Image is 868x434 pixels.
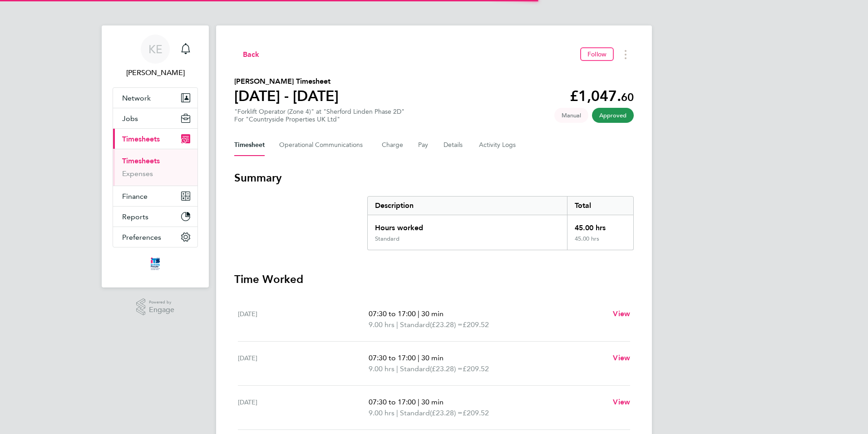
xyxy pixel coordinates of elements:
[592,108,634,123] span: This timesheet has been approved.
[613,397,630,408] a: View
[243,49,260,60] span: Back
[367,196,634,250] div: Summary
[102,25,209,288] nav: Main navigation
[567,235,633,250] div: 45.00 hrs
[369,353,416,362] span: 07:30 to 17:00
[418,134,429,156] button: Pay
[368,215,567,235] div: Hours worked
[113,207,197,227] button: Reports
[421,353,444,362] span: 30 min
[580,47,614,61] button: Follow
[570,87,634,105] app-decimal: £1,047.
[375,235,399,242] div: Standard
[396,320,398,329] span: |
[369,398,416,406] span: 07:30 to 17:00
[587,50,607,58] span: Follow
[122,169,153,178] a: Expenses
[421,309,444,318] span: 30 min
[613,353,630,362] span: View
[444,134,464,156] button: Details
[234,87,339,105] h1: [DATE] - [DATE]
[567,197,633,215] div: Total
[613,353,630,363] a: View
[122,114,138,123] span: Jobs
[113,227,197,247] button: Preferences
[113,149,197,186] div: Timesheets
[369,364,395,373] span: 9.00 hrs
[368,197,567,215] div: Description
[613,308,630,319] a: View
[234,171,634,185] h3: Summary
[238,308,369,330] div: [DATE]
[234,134,265,156] button: Timesheet
[479,134,517,156] button: Activity Logs
[149,298,174,306] span: Powered by
[430,409,463,417] span: (£23.28) =
[113,67,198,78] span: Kelly Elkins
[122,156,160,165] a: Timesheets
[122,212,148,221] span: Reports
[149,306,174,314] span: Engage
[463,364,489,373] span: £209.52
[113,186,197,206] button: Finance
[122,192,148,201] span: Finance
[149,257,162,271] img: itsconstruction-logo-retina.png
[369,320,395,329] span: 9.00 hrs
[238,397,369,419] div: [DATE]
[113,35,198,78] a: KE[PERSON_NAME]
[567,215,633,235] div: 45.00 hrs
[122,135,160,143] span: Timesheets
[122,94,151,102] span: Network
[418,398,419,406] span: |
[369,409,395,417] span: 9.00 hrs
[418,309,419,318] span: |
[430,364,463,373] span: (£23.28) =
[396,364,398,373] span: |
[418,353,419,362] span: |
[113,257,198,271] a: Go to home page
[113,129,197,149] button: Timesheets
[238,353,369,374] div: [DATE]
[400,319,430,330] span: Standard
[382,134,404,156] button: Charge
[400,363,430,374] span: Standard
[234,76,339,87] h2: [PERSON_NAME] Timesheet
[369,309,416,318] span: 07:30 to 17:00
[113,88,197,108] button: Network
[400,408,430,419] span: Standard
[621,91,634,104] span: 60
[421,398,444,406] span: 30 min
[617,47,634,61] button: Timesheets Menu
[463,409,489,417] span: £209.52
[122,233,161,242] span: Preferences
[234,272,634,287] h3: Time Worked
[279,134,367,156] button: Operational Communications
[234,116,404,123] div: For "Countryside Properties UK Ltd"
[234,49,260,60] button: Back
[463,320,489,329] span: £209.52
[613,309,630,318] span: View
[113,108,197,128] button: Jobs
[136,298,175,316] a: Powered byEngage
[148,43,163,55] span: KE
[430,320,463,329] span: (£23.28) =
[613,398,630,406] span: View
[554,108,588,123] span: This timesheet was manually created.
[396,409,398,417] span: |
[234,108,404,123] div: "Forklift Operator (Zone 4)" at "Sherford Linden Phase 2D"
